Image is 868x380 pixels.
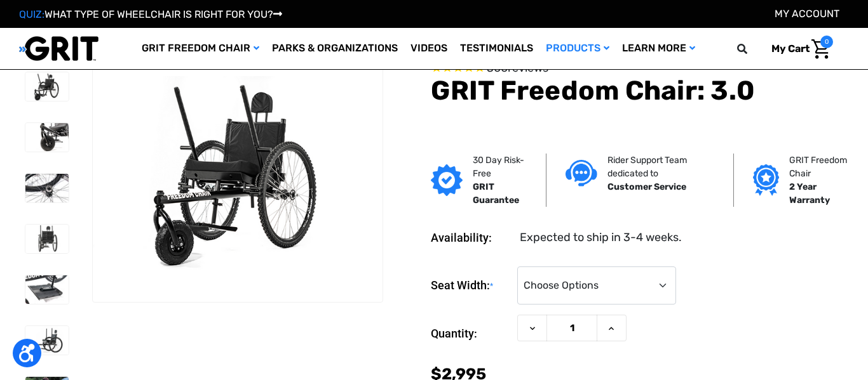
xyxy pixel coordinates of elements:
a: GRIT Freedom Chair [135,28,266,69]
strong: GRIT Guarantee [473,181,519,206]
a: Learn More [616,28,702,69]
img: Cart [811,39,830,59]
span: 300 reviews [487,61,548,75]
a: QUIZ:WHAT TYPE OF WHEELCHAIR IS RIGHT FOR YOU? [19,8,282,20]
h1: GRIT Freedom Chair: 3.0 [431,75,849,107]
img: GRIT Freedom Chair: 3.0 [25,123,69,152]
img: Customer service [566,161,597,187]
p: Rider Support Team dedicated to [607,154,714,180]
dt: Availability: [431,229,511,246]
img: GRIT All-Terrain Wheelchair and Mobility Equipment [19,36,98,62]
a: Account [775,8,839,20]
img: GRIT Freedom Chair: 3.0 [25,72,69,101]
img: GRIT Freedom Chair: 3.0 [93,76,383,270]
a: Products [539,28,616,69]
input: Search [743,36,762,62]
strong: Customer Service [607,181,686,192]
span: 0 [820,36,833,48]
p: 30 Day Risk-Free [473,154,526,180]
a: Cart with 0 items [762,36,833,62]
span: reviews [508,61,548,75]
img: GRIT Guarantee [431,164,463,196]
img: GRIT Freedom Chair: 3.0 [25,275,69,304]
span: My Cart [771,43,810,55]
img: GRIT Freedom Chair: 3.0 [25,326,69,355]
img: Grit freedom [753,164,779,196]
strong: 2 Year Warranty [789,181,830,206]
label: Seat Width: [431,266,511,305]
dd: Expected to ship in 3-4 weeks. [520,229,682,246]
span: QUIZ: [19,8,44,20]
label: Quantity: [431,315,511,353]
img: GRIT Freedom Chair: 3.0 [25,225,69,253]
a: Testimonials [454,28,539,69]
a: Videos [404,28,454,69]
p: GRIT Freedom Chair [789,154,853,180]
img: GRIT Freedom Chair: 3.0 [25,174,69,202]
a: Parks & Organizations [266,28,404,69]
